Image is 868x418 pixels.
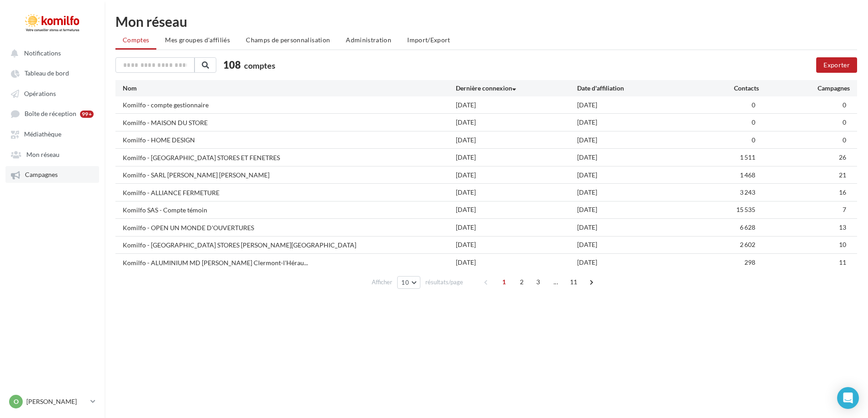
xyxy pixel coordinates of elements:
span: Import/Export [407,36,450,44]
a: Boîte de réception 99+ [5,105,99,122]
div: [DATE] [577,188,698,197]
span: 10 [839,241,846,248]
span: Komilfo - ALUMINIUM MD [PERSON_NAME] Clermont-l'Hérau... [123,258,308,267]
span: Champs de personnalisation [246,36,330,44]
div: Date d'affiliation [577,84,698,93]
div: [DATE] [456,240,577,249]
span: 108 [223,58,241,72]
button: 10 [397,276,420,289]
span: 16 [839,188,846,196]
span: 11 [839,258,846,266]
a: O [PERSON_NAME] [7,393,97,410]
span: 13 [839,223,846,231]
span: 2 602 [740,241,755,248]
span: 11 [566,275,581,289]
span: 0 [752,118,755,126]
span: 0 [843,136,846,144]
span: résultats/page [425,278,463,287]
span: Boîte de réception [25,110,76,118]
span: 1 468 [740,171,755,179]
span: comptes [244,60,275,71]
div: Mon réseau [115,15,857,28]
div: Komilfo - HOME DESIGN [123,136,195,145]
div: Komilfo SAS - Compte témoin [123,206,207,215]
button: Notifications [5,45,95,61]
span: 1 [497,275,511,289]
p: [PERSON_NAME] [26,397,87,406]
span: 3 243 [740,188,755,196]
span: Tableau de bord [25,70,69,77]
span: Afficher [372,278,392,287]
div: [DATE] [456,188,577,197]
span: 3 [531,275,545,289]
div: Komilfo - MAISON DU STORE [123,118,208,127]
div: [DATE] [577,223,698,232]
div: [DATE] [456,136,577,145]
span: Médiathèque [24,131,61,138]
div: Campagnes [759,84,850,93]
span: O [14,397,19,406]
div: Contacts [698,84,759,93]
a: Tableau de bord [5,65,99,81]
div: [DATE] [456,258,577,267]
div: [DATE] [577,118,698,127]
span: 0 [843,118,846,126]
span: 2 [514,275,529,289]
span: 0 [752,101,755,109]
div: [DATE] [577,136,698,145]
div: Komilfo - compte gestionnaire [123,101,209,110]
span: 6 628 [740,223,755,231]
span: Administration [346,36,391,44]
div: [DATE] [577,205,698,214]
span: 26 [839,153,846,161]
span: Opérations [24,90,56,97]
span: Notifications [24,49,61,57]
span: 21 [839,171,846,179]
div: [DATE] [577,171,698,180]
div: Komilfo - SARL [PERSON_NAME] [PERSON_NAME] [123,171,269,180]
span: ... [549,275,563,289]
a: Mon réseau [5,146,99,162]
span: 7 [843,206,846,213]
div: Komilfo - [GEOGRAPHIC_DATA] STORES [PERSON_NAME][GEOGRAPHIC_DATA] [123,241,356,250]
span: 0 [752,136,755,144]
div: Open Intercom Messenger [837,387,859,409]
div: 99+ [80,111,94,118]
span: Mon réseau [26,151,60,158]
div: [DATE] [577,153,698,162]
span: 1 511 [740,153,755,161]
div: [DATE] [456,101,577,110]
span: Mes groupes d'affiliés [165,36,230,44]
div: Komilfo - OPEN UN MONDE D'OUVERTURES [123,223,254,232]
span: 0 [843,101,846,109]
button: Exporter [816,57,857,73]
div: [DATE] [577,240,698,249]
div: Dernière connexion [456,84,577,93]
div: Komilfo - ALLIANCE FERMETURE [123,188,219,197]
div: [DATE] [577,101,698,110]
div: [DATE] [456,153,577,162]
div: [DATE] [456,118,577,127]
div: [DATE] [456,171,577,180]
a: Campagnes [5,166,99,182]
span: 15 535 [736,206,755,213]
span: 10 [401,279,409,286]
div: [DATE] [456,223,577,232]
a: Médiathèque [5,126,99,142]
div: Nom [123,84,456,93]
a: Opérations [5,85,99,101]
div: [DATE] [577,258,698,267]
span: Campagnes [25,171,58,179]
div: [DATE] [456,205,577,214]
div: Komilfo - [GEOGRAPHIC_DATA] STORES ET FENETRES [123,153,280,162]
span: 298 [744,258,755,266]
